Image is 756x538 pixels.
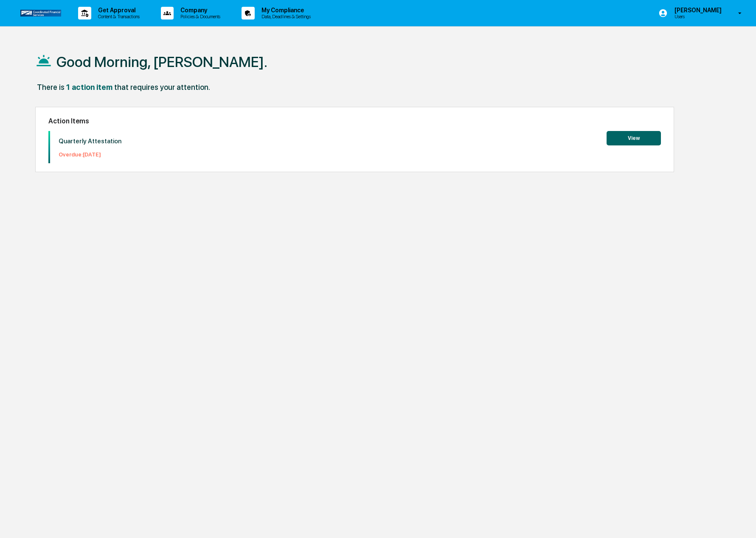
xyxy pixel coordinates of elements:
[174,14,225,20] p: Policies & Documents
[255,7,315,14] p: My Compliance
[59,137,121,145] p: Quarterly Attestation
[59,151,121,158] p: Overdue: [DATE]
[607,134,661,142] a: View
[668,14,726,20] p: Users
[174,7,225,14] p: Company
[255,14,315,20] p: Data, Deadlines & Settings
[91,7,144,14] p: Get Approval
[66,83,112,92] div: 1 action item
[56,53,267,70] h1: Good Morning, [PERSON_NAME].
[37,83,65,92] div: There is
[114,83,210,92] div: that requires your attention.
[91,14,144,20] p: Content & Transactions
[607,131,661,145] button: View
[48,117,661,125] h2: Action Items
[668,7,726,14] p: [PERSON_NAME]
[20,10,61,16] img: logo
